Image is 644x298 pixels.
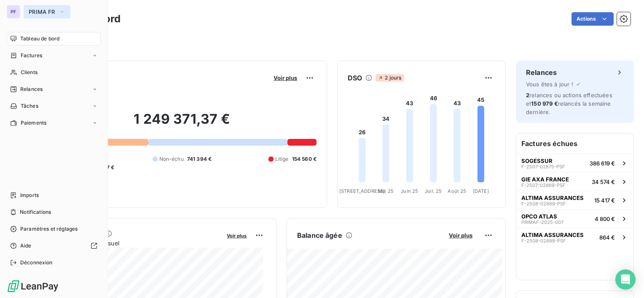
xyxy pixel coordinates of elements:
button: ALTIMA ASSURANCESF-2508-02888-PSF864 € [516,228,633,246]
button: Voir plus [224,231,249,239]
span: 2 [526,92,529,98]
span: 150 979 € [531,100,558,107]
h2: 1 249 371,37 € [48,111,317,136]
span: 741 394 € [187,155,212,163]
button: Voir plus [446,231,475,239]
span: F-2507-02875-PSF [521,164,565,169]
button: Actions [572,12,614,26]
span: Paiements [21,119,46,127]
div: Open Intercom Messenger [615,269,636,290]
h6: Relances [526,67,557,77]
tspan: [STREET_ADDRESS] [339,188,385,194]
span: Tâches [21,102,38,110]
tspan: Août 25 [448,188,466,194]
span: Chiffre d'affaires mensuel [48,239,221,247]
span: F-2508-02888-PSF [521,238,566,243]
span: OPCO ATLAS [521,213,557,220]
span: ALTIMA ASSURANCES [521,231,584,238]
span: Notifications [20,208,51,216]
span: Tableau de bord [20,35,59,43]
h6: DSO [348,73,362,83]
span: 154 560 € [292,155,317,163]
span: Paramètres et réglages [20,225,78,233]
span: F-2508-02889-PSF [521,201,566,206]
span: F-2507-02869-PSF [521,183,566,188]
span: PRIMA FR [29,8,55,15]
span: Relances [20,85,43,93]
h6: Balance âgée [297,230,342,240]
span: PRIMAF-2025-007 [521,220,563,225]
span: 34 574 € [592,178,615,185]
span: 2 jours [376,74,404,82]
span: Factures [21,52,42,59]
span: Voir plus [449,232,472,239]
span: GIE AXA FRANCE [521,176,569,183]
span: Vous êtes à jour ! [526,81,573,88]
div: PF [7,5,20,19]
span: 4 800 € [595,216,615,222]
span: Imports [20,192,39,199]
span: Clients [21,69,38,76]
button: SOGESSURF-2507-02875-PSF386 619 € [516,154,633,172]
span: ALTIMA ASSURANCES [521,194,584,201]
span: Litige [275,155,289,163]
h6: Factures échues [516,133,633,154]
span: 386 619 € [590,160,615,167]
tspan: Juin 25 [401,188,418,194]
span: Voir plus [227,233,247,239]
button: GIE AXA FRANCEF-2507-02869-PSF34 574 € [516,172,633,191]
span: Non-échu [159,155,184,163]
span: 864 € [599,234,615,241]
span: SOGESSUR [521,157,553,164]
button: ALTIMA ASSURANCESF-2508-02889-PSF15 417 € [516,191,633,209]
span: Aide [20,242,32,250]
button: Voir plus [271,74,300,82]
img: Logo LeanPay [7,279,59,293]
span: relances ou actions effectuées et relancés la semaine dernière. [526,92,612,115]
button: OPCO ATLASPRIMAF-2025-0074 800 € [516,209,633,228]
span: Voir plus [274,74,297,81]
span: Déconnexion [20,259,53,266]
span: 15 417 € [594,197,615,204]
tspan: [DATE] [473,188,489,194]
tspan: Juil. 25 [425,188,442,194]
a: Aide [7,239,101,253]
tspan: Mai 25 [378,188,394,194]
